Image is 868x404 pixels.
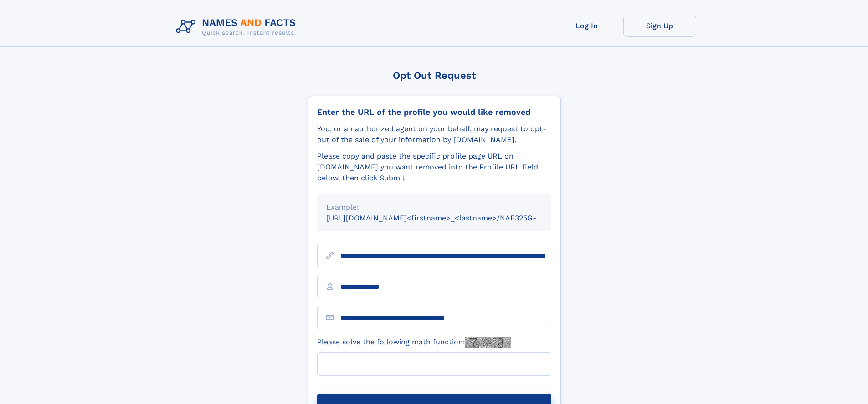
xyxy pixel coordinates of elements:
[317,107,551,117] div: Enter the URL of the profile you would like removed
[317,337,511,348] label: Please solve the following math function:
[317,123,551,145] div: You, or an authorized agent on your behalf, may request to opt-out of the sale of your informatio...
[550,15,623,37] a: Log In
[317,151,551,184] div: Please copy and paste the specific profile page URL on [DOMAIN_NAME] you want removed into the Pr...
[308,70,561,81] div: Opt Out Request
[623,15,696,37] a: Sign Up
[326,214,569,222] small: [URL][DOMAIN_NAME]<firstname>_<lastname>/NAF325G-xxxxxxxx
[172,15,303,39] img: Logo Names and Facts
[326,202,542,213] div: Example:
